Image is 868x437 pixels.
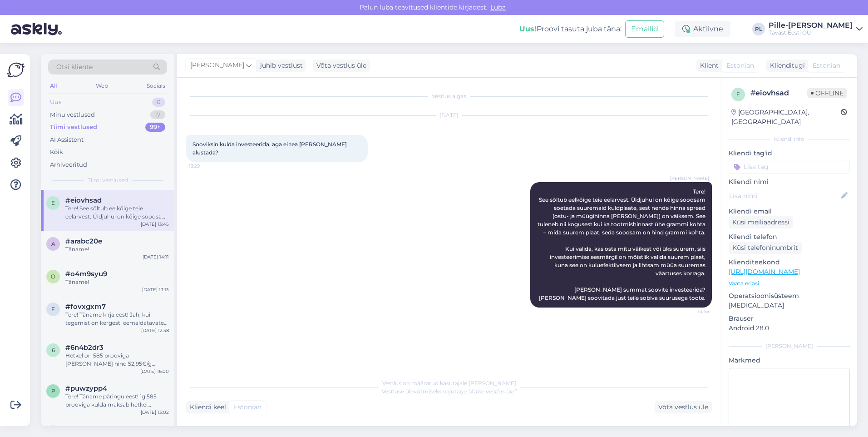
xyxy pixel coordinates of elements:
span: #6n4b2dr3 [65,343,104,352]
div: Proovi tasuta juba täna: [519,24,621,35]
div: Tere! See sõltub eelkõige teie eelarvest. Üldjuhul on kõige soodsam soetada suuremaid kuldplaate,... [65,204,169,221]
div: [DATE] 16:00 [140,368,169,375]
div: Kõik [50,148,63,157]
span: Estonian [813,61,840,70]
div: [DATE] 14:11 [143,253,169,260]
div: [DATE] 13:45 [141,221,169,228]
p: Klienditeekond [729,258,850,267]
div: Uus [50,98,61,107]
div: Kliendi keel [186,402,226,412]
a: [URL][DOMAIN_NAME] [729,268,800,276]
div: All [48,80,59,92]
div: Kliendi info [729,135,850,143]
div: Küsi telefoninumbrit [729,242,802,254]
div: [GEOGRAPHIC_DATA], [GEOGRAPHIC_DATA] [731,108,841,127]
div: Täname! [65,278,169,286]
span: Estonian [234,402,261,412]
p: Android 28.0 [729,323,850,333]
div: Pille-[PERSON_NAME] [769,22,853,29]
div: Tere! Täname päringu eest! 1g 585 prooviga kulda maksab hetkel 52,98€. Saate [DEMOGRAPHIC_DATA] s... [65,392,169,409]
div: 0 [152,98,165,107]
div: [DATE] [186,111,712,119]
span: Sooviksin kulda investeerida, aga ei tea [PERSON_NAME] alustada? [192,141,348,156]
div: # eiovhsad [750,88,807,99]
span: Offline [807,88,847,98]
div: [DATE] 12:38 [141,327,169,334]
span: #arabc20e [65,237,102,245]
a: Pille-[PERSON_NAME]Tavast Eesti OÜ [769,22,863,36]
span: 13:29 [189,163,223,169]
span: #puwzypp4 [65,384,107,392]
span: #zutby2lr [65,425,99,433]
p: Operatsioonisüsteem [729,291,850,301]
p: Kliendi tag'id [729,149,850,158]
div: 17 [150,110,165,119]
input: Lisa tag [729,160,850,174]
span: #eiovhsad [65,196,102,204]
span: p [51,387,55,394]
span: Otsi kliente [56,62,93,72]
img: Askly Logo [7,61,25,79]
div: Minu vestlused [50,110,95,119]
b: Uus! [519,25,537,33]
div: [PERSON_NAME] [729,342,850,350]
p: Kliendi email [729,207,850,216]
div: Arhiveeritud [50,160,87,169]
div: Aktiivne [675,21,730,37]
span: 6 [52,347,55,353]
div: AI Assistent [50,135,84,144]
span: Vestlus on määratud kasutajale [PERSON_NAME] [382,380,516,387]
p: Brauser [729,314,850,323]
input: Lisa nimi [729,191,839,201]
div: Tiimi vestlused [50,123,97,132]
p: Märkmed [729,356,850,365]
div: Vestlus algas [186,92,712,100]
span: 13:45 [675,308,709,315]
button: Emailid [625,20,664,38]
div: Hetkel on 585 prooviga [PERSON_NAME] hind 52,95€/g. Saate soovi korral [DEMOGRAPHIC_DATA] jälgida... [65,352,169,368]
span: Tiimi vestlused [88,176,128,184]
span: a [51,240,55,247]
span: Estonian [726,61,754,70]
div: Klient [696,61,719,70]
div: juhib vestlust [256,61,303,70]
div: Klienditugi [766,61,805,70]
span: e [736,91,740,98]
p: [MEDICAL_DATA] [729,301,850,310]
div: Võta vestlus üle [313,60,370,72]
span: Vestluse ülevõtmiseks vajutage [382,388,517,395]
span: #fovxgxm7 [65,303,106,311]
div: [DATE] 13:13 [142,286,169,293]
i: „Võtke vestlus üle” [467,388,517,395]
span: Luba [488,3,508,11]
span: f [51,306,55,313]
div: [DATE] 13:02 [141,409,169,416]
span: #o4m9syu9 [65,270,107,278]
div: Socials [145,80,167,92]
div: 99+ [145,123,165,132]
span: e [51,199,55,206]
p: Kliendi telefon [729,232,850,242]
span: o [51,273,55,280]
div: Tavast Eesti OÜ [769,29,853,36]
div: Web [94,80,110,92]
div: PL [752,23,765,35]
span: [PERSON_NAME] [190,60,244,70]
div: Tere! Täname kirja eest! Jah, kui tegemist on kergesti eemaldatavate kividega, siis saame need ee... [65,311,169,327]
p: Kliendi nimi [729,177,850,187]
div: Küsi meiliaadressi [729,216,793,228]
span: [PERSON_NAME] [670,175,709,182]
div: Võta vestlus üle [655,401,712,413]
div: Täname! [65,245,169,253]
p: Vaata edasi ... [729,279,850,288]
